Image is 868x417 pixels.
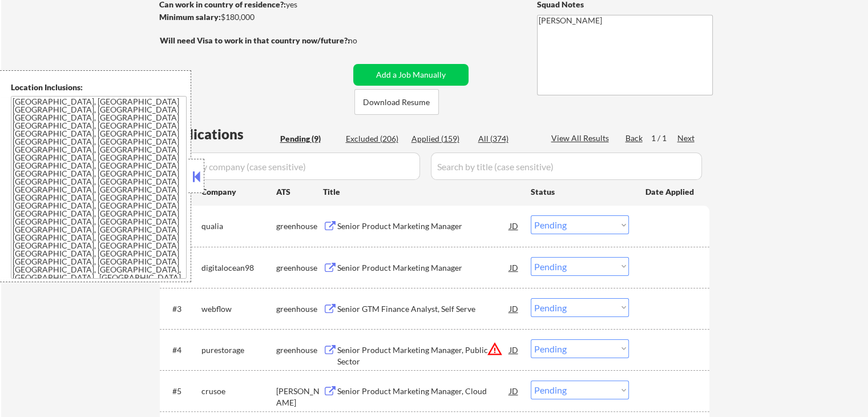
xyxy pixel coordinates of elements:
div: Company [201,186,276,198]
div: no [348,35,381,46]
div: Excluded (206) [346,133,403,145]
button: Add a Job Manually [353,64,469,86]
div: JD [508,380,520,401]
div: Senior Product Marketing Manager, Public Sector [337,344,510,367]
div: Status [531,181,629,202]
div: greenhouse [276,344,323,356]
div: #5 [172,386,192,397]
div: All (374) [478,133,535,145]
button: warning_amber [487,341,503,357]
div: Pending (9) [280,133,337,145]
div: Senior Product Marketing Manager [337,220,510,232]
strong: Will need Visa to work in that country now/future?: [160,35,350,45]
div: JD [508,257,520,278]
div: Senior Product Marketing Manager, Cloud [337,386,510,397]
div: JD [508,215,520,236]
div: Applications [163,127,276,141]
div: [PERSON_NAME] [276,386,323,408]
div: Senior Product Marketing Manager [337,262,510,274]
div: Next [677,133,696,144]
div: Title [323,186,520,198]
div: Location Inclusions: [11,82,187,93]
div: #4 [172,344,192,356]
div: JD [508,339,520,360]
div: greenhouse [276,262,323,274]
div: 1 / 1 [651,133,677,144]
div: greenhouse [276,220,323,232]
div: ATS [276,186,323,198]
strong: Minimum salary: [159,12,221,22]
input: Search by title (case sensitive) [431,153,702,180]
div: Senior GTM Finance Analyst, Self Serve [337,303,510,315]
div: $180,000 [159,11,349,23]
div: crusoe [201,386,276,397]
button: Download Resume [354,89,439,115]
div: Back [625,133,644,144]
div: qualia [201,220,276,232]
div: Applied (159) [411,133,469,145]
div: greenhouse [276,303,323,315]
div: digitalocean98 [201,262,276,274]
div: purestorage [201,344,276,356]
input: Search by company (case sensitive) [163,153,420,180]
div: Date Applied [645,186,696,198]
div: webflow [201,303,276,315]
div: #3 [172,303,192,315]
div: View All Results [551,133,612,144]
div: JD [508,298,520,319]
